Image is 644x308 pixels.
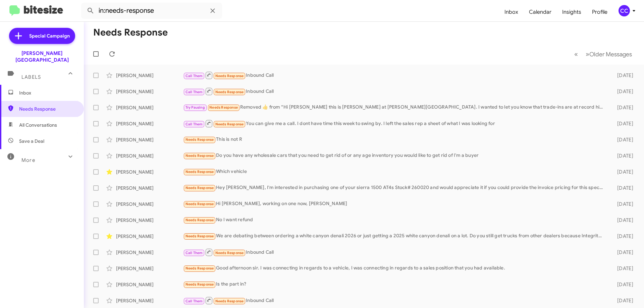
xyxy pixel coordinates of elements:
[185,186,214,190] span: Needs Response
[183,152,606,160] div: Do you have any wholesale cars that you need to get rid of or any age inventory you would like to...
[587,2,613,22] a: Profile
[606,185,639,191] div: [DATE]
[116,136,183,143] div: [PERSON_NAME]
[21,74,41,80] span: Labels
[185,137,214,142] span: Needs Response
[116,201,183,207] div: [PERSON_NAME]
[183,216,606,224] div: No I want refund
[19,122,57,128] span: All Conversations
[185,170,214,174] span: Needs Response
[19,138,44,144] span: Save a Deal
[606,233,639,240] div: [DATE]
[606,249,639,256] div: [DATE]
[606,152,639,159] div: [DATE]
[116,88,183,95] div: [PERSON_NAME]
[185,234,214,238] span: Needs Response
[183,248,606,256] div: Inbound Call
[185,153,214,158] span: Needs Response
[606,72,639,79] div: [DATE]
[183,281,606,288] div: Is the part in?
[571,47,636,61] nav: Page navigation example
[116,169,183,175] div: [PERSON_NAME]
[183,119,606,128] div: You can give me a call. I dont have time this week to swing by. I left the sales rep a sheet of w...
[606,281,639,288] div: [DATE]
[606,169,639,175] div: [DATE]
[185,282,214,287] span: Needs Response
[606,201,639,207] div: [DATE]
[116,152,183,159] div: [PERSON_NAME]
[499,2,524,22] a: Inbox
[606,297,639,304] div: [DATE]
[116,297,183,304] div: [PERSON_NAME]
[185,122,203,126] span: Call Them
[183,71,606,79] div: Inbound Call
[183,87,606,96] div: Inbound Call
[606,104,639,111] div: [DATE]
[93,27,168,38] h1: Needs Response
[116,281,183,288] div: [PERSON_NAME]
[183,296,606,305] div: Inbound Call
[9,28,75,44] a: Special Campaign
[185,202,214,206] span: Needs Response
[116,185,183,191] div: [PERSON_NAME]
[215,299,244,303] span: Needs Response
[557,2,587,22] a: Insights
[606,120,639,127] div: [DATE]
[582,47,636,61] button: Next
[209,105,238,110] span: Needs Response
[619,5,630,16] div: CC
[574,50,578,58] span: «
[81,3,222,19] input: Search
[215,74,244,78] span: Needs Response
[185,90,203,94] span: Call Them
[185,251,203,255] span: Call Them
[215,251,244,255] span: Needs Response
[185,74,203,78] span: Call Them
[116,265,183,272] div: [PERSON_NAME]
[116,233,183,240] div: [PERSON_NAME]
[21,157,35,163] span: More
[185,299,203,303] span: Call Them
[116,249,183,256] div: [PERSON_NAME]
[606,136,639,143] div: [DATE]
[29,33,70,39] span: Special Campaign
[613,5,637,16] button: CC
[183,200,606,208] div: Hi [PERSON_NAME], working on one now, [PERSON_NAME]
[183,136,606,143] div: This is not R
[586,50,589,58] span: »
[116,217,183,224] div: [PERSON_NAME]
[183,168,606,176] div: Which vehicle
[116,104,183,111] div: [PERSON_NAME]
[116,72,183,79] div: [PERSON_NAME]
[570,47,582,61] button: Previous
[185,218,214,222] span: Needs Response
[215,122,244,126] span: Needs Response
[183,232,606,240] div: We are debating between ordering a white canyon denali 2026 or just getting a 2025 white canyon d...
[185,105,205,110] span: Try Pausing
[606,217,639,224] div: [DATE]
[183,184,606,192] div: Hey [PERSON_NAME], I'm interested in purchasing one of your sierra 1500 AT4s Stock# 260020 and wo...
[524,2,557,22] a: Calendar
[606,88,639,95] div: [DATE]
[185,266,214,270] span: Needs Response
[183,104,606,111] div: Removed ‌👍‌ from “ Hi [PERSON_NAME] this is [PERSON_NAME] at [PERSON_NAME][GEOGRAPHIC_DATA]. I wa...
[589,51,632,58] span: Older Messages
[183,264,606,272] div: Good afternoon sir. I was connecting in regards to a vehicle, I was connecting in regards to a sa...
[116,120,183,127] div: [PERSON_NAME]
[215,90,244,94] span: Needs Response
[19,106,76,112] span: Needs Response
[606,265,639,272] div: [DATE]
[19,89,76,96] span: Inbox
